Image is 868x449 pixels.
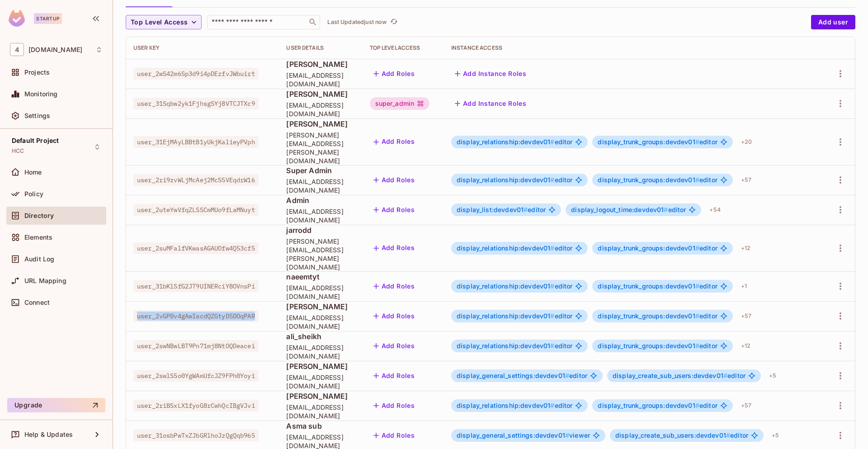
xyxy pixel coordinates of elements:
span: jarrodd [286,225,355,235]
span: [EMAIL_ADDRESS][DOMAIN_NAME] [286,101,355,118]
span: editor [457,206,546,213]
span: editor [598,176,717,184]
span: display_trunk_groups:devdev01 [598,282,699,290]
div: User Details [286,44,355,52]
span: 4 [10,43,24,56]
span: # [550,138,554,146]
span: editor [457,245,572,252]
span: display_relationship:devdev01 [457,138,555,146]
span: user_31EjMAyLBBtB1yUkjKalieyPVph [133,136,259,148]
div: Startup [34,13,62,24]
span: user_2suMFalfVKwasAGAUOfw4Q53cf5 [133,242,259,254]
span: display_trunk_groups:devdev01 [598,138,699,146]
button: Add Roles [370,66,419,81]
button: Add Roles [370,339,419,353]
button: Add Roles [370,279,419,293]
span: [PERSON_NAME] [286,119,355,129]
button: refresh [388,17,399,28]
span: editor [457,342,572,350]
span: editor [615,432,748,439]
span: user_2ri9zvWLjMcAej2McS5VEqdrW16 [133,174,259,186]
button: Add Instance Roles [451,66,530,81]
span: refresh [390,18,398,27]
div: + 54 [706,203,724,217]
span: editor [598,402,717,409]
span: Help & Updates [24,431,73,438]
span: display_create_sub_users:devdev01 [615,431,730,439]
span: display_general_settings:devdev01 [457,372,569,379]
span: [PERSON_NAME][EMAIL_ADDRESS][PERSON_NAME][DOMAIN_NAME] [286,131,355,165]
span: editor [571,206,686,213]
span: Projects [24,69,50,76]
div: Instance Access [451,44,816,52]
span: editor [457,312,572,320]
span: editor [457,283,572,290]
div: + 5 [768,428,783,443]
span: [PERSON_NAME] [286,391,355,401]
button: Top Level Access [126,15,202,29]
span: display_relationship:devdev01 [457,342,555,350]
button: Upgrade [7,398,105,412]
span: [PERSON_NAME][EMAIL_ADDRESS][PERSON_NAME][DOMAIN_NAME] [286,237,355,271]
span: # [664,206,668,213]
span: display_relationship:devdev01 [457,176,555,184]
button: Add Roles [370,241,419,255]
span: Workspace: 46labs.com [28,46,82,53]
span: editor [457,138,572,146]
span: user_2swlS5o0YgWAmUfcJZ9FPh0Yoyi [133,370,259,382]
span: editor [457,372,587,379]
button: Add Roles [370,309,419,323]
span: user_31bKlSfG2JT9UINERciY8OVnsPi [133,280,259,292]
span: Admin [286,195,355,205]
p: Last Updated just now [327,19,387,26]
button: Add user [811,15,855,29]
span: Elements [24,234,52,241]
span: # [723,372,727,379]
span: Home [24,169,42,176]
span: user_2vGP0v4gAwIacdQZGtyD5DOqPAR [133,310,259,322]
span: # [550,176,554,184]
span: # [550,342,554,350]
span: user_2wS42m6Sp3d9i4pDEzfvJWbuirt [133,68,259,80]
span: Audit Log [24,255,54,263]
button: Add Roles [370,203,419,217]
button: Add Roles [370,369,419,383]
span: editor [457,402,572,409]
span: [EMAIL_ADDRESS][DOMAIN_NAME] [286,343,355,360]
span: [PERSON_NAME] [286,89,355,99]
span: # [695,312,699,320]
span: Monitoring [24,90,58,98]
span: editor [598,138,717,146]
span: # [524,206,528,213]
span: display_relationship:devdev01 [457,402,555,409]
span: display_relationship:devdev01 [457,282,555,290]
span: display_logout_time:devdev01 [571,206,668,213]
span: [EMAIL_ADDRESS][DOMAIN_NAME] [286,373,355,390]
span: display_relationship:devdev01 [457,244,555,252]
span: user_2riBSxLX1fyoG8rCwhQcIBgVJvi [133,400,259,411]
span: ali_sheikh [286,331,355,341]
span: [EMAIL_ADDRESS][DOMAIN_NAME] [286,284,355,301]
span: # [550,282,554,290]
button: Add Roles [370,173,419,187]
span: editor [598,342,717,350]
span: # [550,244,554,252]
span: user_31osbPwTxZJbGRlhoJzQgQqb965 [133,430,259,441]
span: [EMAIL_ADDRESS][DOMAIN_NAME] [286,403,355,420]
div: + 20 [737,135,755,149]
span: Connect [24,299,50,306]
button: Add Roles [370,428,419,443]
span: # [695,402,699,409]
span: # [695,244,699,252]
span: user_31Sqbw2yk1FjhsgSYj8VTCJTXc9 [133,98,259,109]
span: Asma sub [286,421,355,431]
span: # [695,282,699,290]
span: Click to refresh data [387,17,399,28]
div: + 12 [737,339,754,353]
span: display_create_sub_users:devdev01 [613,372,727,379]
div: + 5 [765,369,780,383]
div: super_admin [370,97,430,110]
span: editor [613,372,745,379]
span: Super Admin [286,165,355,175]
span: Policy [24,190,43,198]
